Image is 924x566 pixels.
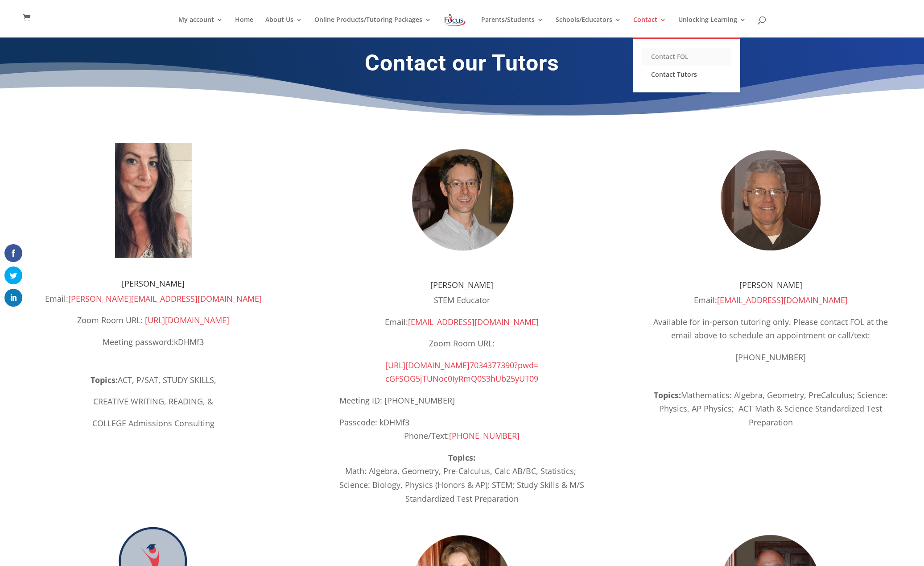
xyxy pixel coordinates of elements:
a: Unlocking Learning [678,17,746,37]
a: Parents/Students [481,17,544,37]
a: [URL][DOMAIN_NAME] [145,315,229,325]
span: Passcode: kDHMf3 [339,417,409,428]
p: COLLEGE Admissions Consulting [23,416,284,430]
a: Contact FOL [642,48,731,66]
a: Contact Tutors [642,66,731,83]
span: 7034377390?pwd= [470,360,538,370]
span: kDHMf3 [174,337,204,347]
span: Meeting ID: [PHONE_NUMBER] [339,395,455,406]
strong: Topics: [91,375,118,385]
p: Phone/Text: [339,429,585,443]
b: Topics: [654,390,681,400]
img: Zach Adams [395,133,529,267]
a: [EMAIL_ADDRESS][DOMAIN_NAME] [408,316,539,327]
a: Contact [633,17,666,37]
p: STEM Educator [339,293,585,315]
img: Focus on Learning [443,12,466,28]
span: cGFSOG5jTUNoc0IyRmQ0S3hUb25yUT [385,373,529,384]
p: Email: [648,293,893,315]
p: CREATIVE WRITING, READING, & [23,395,284,416]
p: Zoom Room URL: [339,337,585,358]
span: [PERSON_NAME] [430,279,493,290]
p: [PHONE_NUMBER] [648,350,893,364]
a: Schools/Educators [556,17,621,37]
div: Mathematics: Algebra, Geometry, PreCalculus; Science: Physics, AP Physics; ACT Math & Science Sta... [640,388,901,429]
a: Online Products/Tutoring Packages [314,17,431,37]
h1: Contact our Tutors [221,50,703,81]
a: [PERSON_NAME][EMAIL_ADDRESS][DOMAIN_NAME] [68,293,262,304]
h4: [PERSON_NAME] [31,279,276,292]
div: Math: Algebra, Geometry, Pre-Calculus, Calc AB/BC, Statistics; Science: Biology, Physics (Honors ... [332,464,592,505]
a: [PHONE_NUMBER] [449,430,520,441]
span: Zoom Room URL: [77,315,143,325]
p: Available for in-person tutoring only. Please contact FOL at the email above to schedule an appoi... [648,315,893,350]
a: My account [178,17,223,37]
a: Home [235,17,253,37]
span: [PERSON_NAME] [739,279,802,290]
a: About Us [265,17,302,37]
span: Meeting password: [103,337,204,347]
p: Email: [339,315,585,337]
a: [URL][DOMAIN_NAME]7034377390?pwd=cGFSOG5jTUNoc0IyRmQ0S3hUb25yUT09 [385,360,538,384]
a: [EMAIL_ADDRESS][DOMAIN_NAME] [717,295,848,305]
img: Tim Larkin [704,133,837,267]
p: Email: [31,292,276,314]
strong: Topics: [448,452,475,463]
span: [URL][DOMAIN_NAME] [385,360,470,370]
span: 09 [529,373,538,384]
p: ACT, P/SAT, STUDY SKILLS, [23,373,284,395]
